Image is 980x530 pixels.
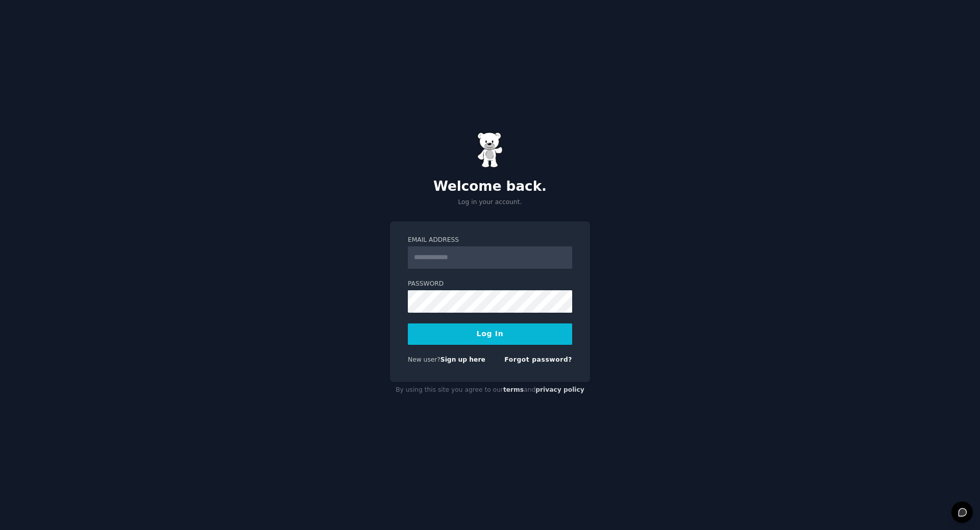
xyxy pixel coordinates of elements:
[477,132,503,168] img: Gummy Bear
[440,356,485,363] a: Sign up here
[390,179,590,195] h2: Welcome back.
[408,356,440,363] span: New user?
[504,356,572,363] a: Forgot password?
[390,382,590,398] div: By using this site you agree to our and
[535,386,584,393] a: privacy policy
[408,323,572,345] button: Log In
[390,198,590,207] p: Log in your account.
[408,280,572,289] label: Password
[408,236,572,245] label: Email Address
[503,386,524,393] a: terms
